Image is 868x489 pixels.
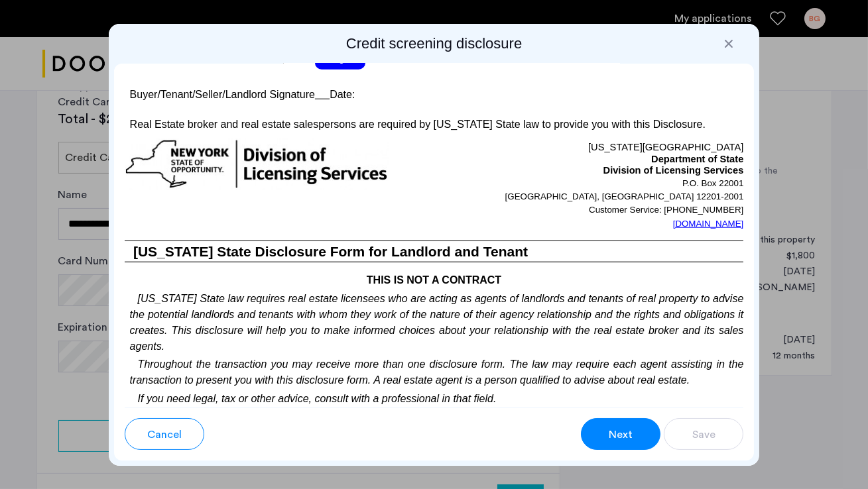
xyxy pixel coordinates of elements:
[125,262,744,288] h4: THIS IS NOT A CONTRACT
[673,217,744,231] a: [DOMAIN_NAME]
[125,117,744,133] p: Real Estate broker and real estate salespersons are required by [US_STATE] State law to provide y...
[434,203,744,217] p: Customer Service: [PHONE_NUMBER]
[125,83,744,103] p: Buyer/Tenant/Seller/Landlord Signature Date:
[125,388,744,407] p: If you need legal, tax or other advice, consult with a professional in that field.
[434,190,744,203] p: [GEOGRAPHIC_DATA], [GEOGRAPHIC_DATA] 12201-2001
[664,418,743,450] button: button
[692,427,715,443] span: Save
[130,52,315,64] span: Buyer/Tenant/Seller/Landlord Signature
[125,241,744,263] h3: [US_STATE] State Disclosure Form for Landlord and Tenant
[125,354,744,388] p: Throughout the transaction you may receive more than one disclosure form. The law may require eac...
[125,139,389,190] img: new-york-logo.png
[114,34,755,53] h2: Credit screening disclosure
[434,139,744,154] p: [US_STATE][GEOGRAPHIC_DATA]
[434,177,744,190] p: P.O. Box 22001
[125,288,744,354] p: [US_STATE] State law requires real estate licensees who are acting as agents of landlords and ten...
[581,418,660,450] button: button
[434,165,744,177] p: Division of Licensing Services
[434,154,744,166] p: Department of State
[147,427,182,443] span: Cancel
[125,418,204,450] button: button
[609,427,633,443] span: Next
